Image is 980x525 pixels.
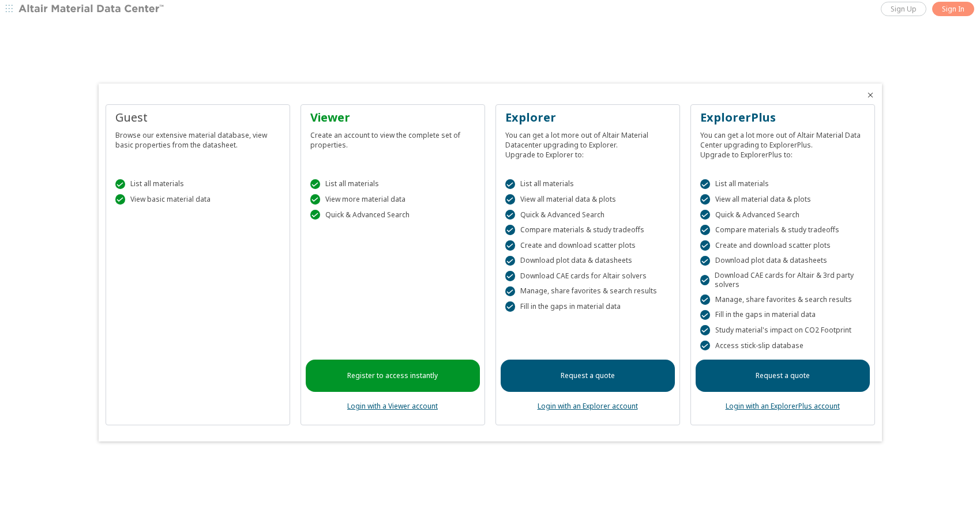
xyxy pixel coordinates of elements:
[700,109,865,126] div: ExplorerPlus
[700,341,711,351] div: 
[505,301,670,312] div: Fill in the gaps in material data
[505,240,516,251] div: 
[700,341,865,351] div: Access stick-slip database
[505,286,670,297] div: Manage, share favorites & search results
[700,210,711,220] div: 
[310,179,475,190] div: List all materials
[115,109,280,126] div: Guest
[700,325,711,335] div: 
[505,179,670,190] div: List all materials
[505,271,670,281] div: Download CAE cards for Altair solvers
[700,194,865,205] div: View all material data & plots
[700,225,711,235] div: 
[115,179,126,190] div: 
[866,90,875,100] button: Close
[700,256,865,266] div: Download plot data & datasheets
[306,360,480,392] a: Register to access instantly
[505,256,670,266] div: Download plot data & datasheets
[700,271,865,289] div: Download CAE cards for Altair & 3rd party solvers
[310,179,321,190] div: 
[700,310,711,320] div: 
[696,360,870,392] a: Request a quote
[505,301,516,312] div: 
[700,256,711,266] div: 
[726,401,840,411] a: Login with an ExplorerPlus account
[505,210,670,220] div: Quick & Advanced Search
[700,240,865,251] div: Create and download scatter plots
[505,240,670,251] div: Create and download scatter plots
[505,271,516,281] div: 
[700,179,865,190] div: List all materials
[505,126,670,160] div: You can get a lot more out of Altair Material Datacenter upgrading to Explorer. Upgrade to Explor...
[310,210,321,220] div: 
[501,360,675,392] a: Request a quote
[700,194,711,205] div: 
[700,126,865,160] div: You can get a lot more out of Altair Material Data Center upgrading to ExplorerPlus. Upgrade to E...
[310,194,321,205] div: 
[310,126,475,150] div: Create an account to view the complete set of properties.
[700,325,865,335] div: Study material's impact on CO2 Footprint
[310,210,475,220] div: Quick & Advanced Search
[700,294,865,305] div: Manage, share favorites & search results
[700,310,865,320] div: Fill in the gaps in material data
[115,194,126,205] div: 
[505,286,516,297] div: 
[347,401,438,411] a: Login with a Viewer account
[700,210,865,220] div: Quick & Advanced Search
[505,225,670,235] div: Compare materials & study tradeoffs
[700,179,711,190] div: 
[700,225,865,235] div: Compare materials & study tradeoffs
[700,275,709,285] div: 
[505,109,670,126] div: Explorer
[505,210,516,220] div: 
[505,225,516,235] div: 
[115,194,280,205] div: View basic material data
[700,240,711,251] div: 
[310,194,475,205] div: View more material data
[700,294,711,305] div: 
[505,194,670,205] div: View all material data & plots
[115,126,280,150] div: Browse our extensive material database, view basic properties from the datasheet.
[505,256,516,266] div: 
[538,401,638,411] a: Login with an Explorer account
[310,109,475,126] div: Viewer
[115,179,280,190] div: List all materials
[505,194,516,205] div: 
[505,179,516,190] div: 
